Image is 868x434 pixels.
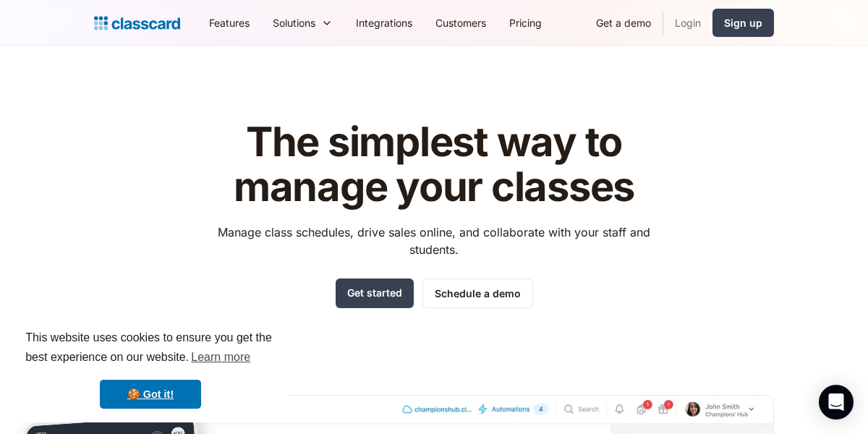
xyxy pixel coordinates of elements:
[189,346,252,368] a: learn more about cookies
[273,15,315,30] div: Solutions
[498,7,553,39] a: Pricing
[424,7,498,39] a: Customers
[261,7,344,39] div: Solutions
[100,380,201,409] a: dismiss cookie message
[712,9,774,37] a: Sign up
[25,329,276,368] span: This website uses cookies to ensure you get the best experience on our website.
[584,7,663,39] a: Get a demo
[12,315,289,422] div: cookieconsent
[819,385,854,420] div: Open Intercom Messenger
[336,278,414,308] a: Get started
[344,7,424,39] a: Integrations
[422,278,533,308] a: Schedule a demo
[205,120,664,209] h1: The simplest way to manage your classes
[197,7,261,39] a: Features
[205,224,664,258] p: Manage class schedules, drive sales online, and collaborate with your staff and students.
[94,13,180,33] a: Logo
[724,15,762,30] div: Sign up
[663,7,712,39] a: Login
